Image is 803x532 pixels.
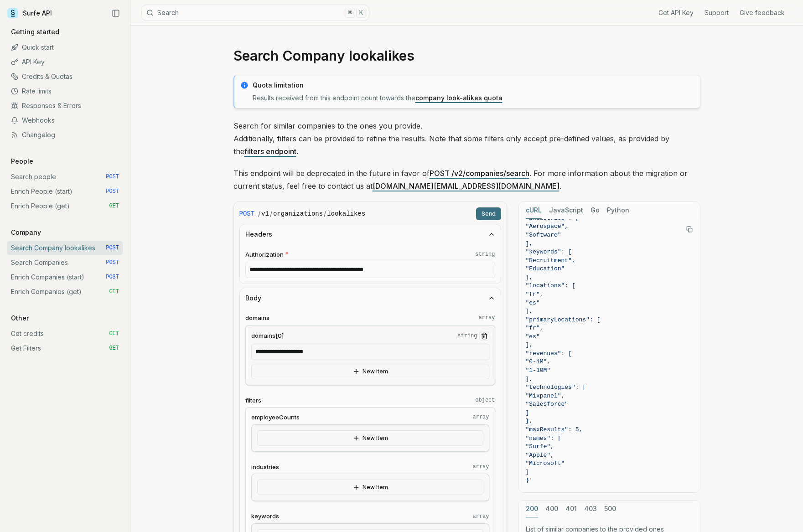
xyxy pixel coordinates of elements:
[526,215,579,222] span: "industries": [
[106,259,119,266] span: POST
[526,409,529,416] span: ]
[705,8,729,17] a: Support
[526,308,533,315] span: ],
[526,274,533,281] span: ],
[526,291,544,298] span: "fr",
[253,93,694,103] p: Results received from this endpoint count towards the
[7,6,52,20] a: Surfe API
[526,501,538,517] button: 200
[526,443,554,450] span: "Surfe",
[526,316,601,323] span: "primaryLocations": [
[258,209,260,218] span: /
[7,27,63,36] p: Getting started
[549,202,583,219] button: JavaScript
[7,255,123,270] a: Search Companies POST
[7,113,123,128] a: Webhooks
[584,501,597,517] button: 403
[545,501,558,517] button: 400
[472,463,489,470] code: array
[251,331,284,340] span: domains[0]
[245,314,269,322] span: domains
[356,8,366,18] kbd: K
[109,202,119,210] span: GET
[7,199,123,213] a: Enrich People (get) GET
[239,209,255,218] span: POST
[526,418,533,424] span: },
[526,376,533,382] span: ],
[526,248,572,255] span: "keywords": [
[526,257,575,264] span: "Recruitment",
[109,288,119,295] span: GET
[526,435,561,442] span: "names": [
[270,209,272,218] span: /
[7,284,123,299] a: Enrich Companies (get) GET
[327,209,365,218] code: lookalikes
[478,314,495,321] code: array
[233,167,700,192] p: This endpoint will be deprecated in the future in favor of . For more information about the migra...
[7,128,123,142] a: Changelog
[526,426,583,433] span: "maxResults": 5,
[526,341,533,348] span: ],
[7,40,123,55] a: Quick start
[373,181,560,191] a: [DOMAIN_NAME][EMAIL_ADDRESS][DOMAIN_NAME]
[479,331,489,341] button: Remove Item
[244,147,296,156] a: filters endpoint
[233,47,700,64] h1: Search Company lookalikes
[253,81,694,90] p: Quota limitation
[251,512,279,521] span: keywords
[345,8,355,18] kbd: ⌘
[7,184,123,199] a: Enrich People (start) POST
[476,207,501,220] button: Send
[245,250,284,259] span: Authorization
[472,513,489,520] code: array
[7,84,123,98] a: Rate limits
[526,240,533,247] span: ],
[526,350,572,357] span: "revenues": [
[109,345,119,352] span: GET
[7,170,123,184] a: Search people POST
[526,232,561,238] span: "Software"
[109,6,123,20] button: Collapse Sidebar
[475,251,495,258] code: string
[526,367,551,374] span: "1-10M"
[324,209,326,218] span: /
[430,169,529,178] a: POST /v2/companies/search
[526,282,575,289] span: "locations": [
[261,209,269,218] code: v1
[257,480,483,495] button: New Item
[7,341,123,356] a: Get Filters GET
[526,401,569,408] span: "Salesforce"
[526,477,533,484] span: }'
[7,314,32,323] p: Other
[475,397,495,404] code: object
[245,396,261,405] span: filters
[472,413,489,421] code: array
[591,202,600,219] button: Go
[251,364,489,379] button: New Item
[565,501,577,517] button: 401
[526,469,529,475] span: ]
[658,8,694,17] a: Get API Key
[273,209,323,218] code: organizations
[526,265,565,272] span: "Education"
[415,94,503,102] a: company look-alikes quota
[526,358,551,365] span: "0-1M",
[251,463,279,471] span: industries
[240,288,501,308] button: Body
[106,274,119,281] span: POST
[106,244,119,252] span: POST
[526,393,565,399] span: "Mixpanel",
[607,202,629,219] button: Python
[7,241,123,255] a: Search Company lookalikes POST
[233,119,700,158] p: Search for similar companies to the ones you provide. Additionally, filters can be provided to re...
[257,430,483,446] button: New Item
[526,333,540,340] span: "es"
[251,413,300,422] span: employeeCounts
[7,157,37,166] p: People
[7,98,123,113] a: Responses & Errors
[457,332,477,340] code: string
[109,330,119,337] span: GET
[604,501,616,517] button: 500
[740,8,785,17] a: Give feedback
[526,460,565,467] span: "Microsoft"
